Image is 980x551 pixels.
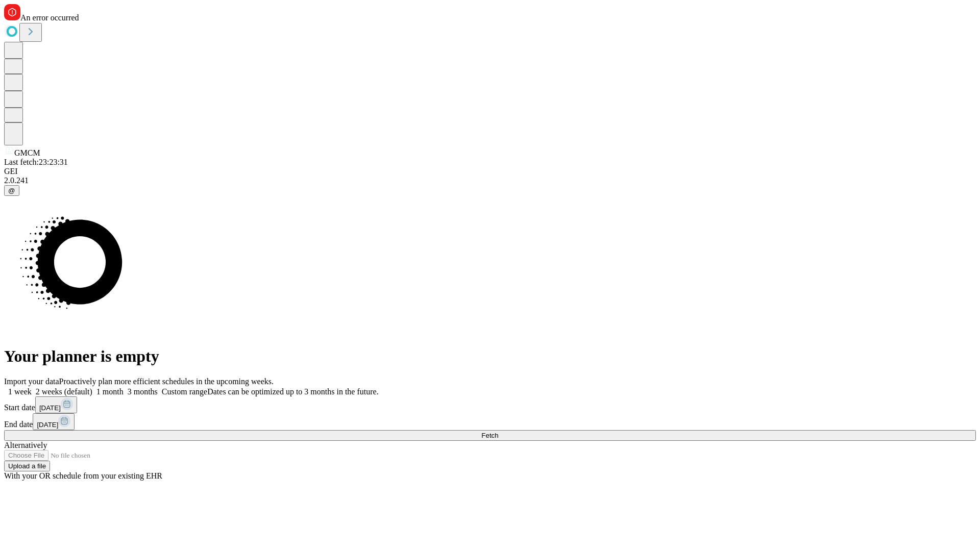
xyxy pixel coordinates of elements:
div: Start date [4,396,976,413]
div: 2.0.241 [4,176,976,185]
span: [DATE] [37,421,58,429]
button: [DATE] [33,413,75,430]
span: Proactively plan more efficient schedules in the upcoming weeks. [59,377,274,386]
span: With your OR schedule from your existing EHR [4,471,162,480]
span: Dates can be optimized up to 3 months in the future. [207,387,378,396]
span: 3 months [128,387,158,396]
button: [DATE] [35,396,77,413]
button: Fetch [4,430,976,441]
span: An error occurred [20,13,79,22]
span: 1 week [8,387,32,396]
span: 2 weeks (default) [36,387,92,396]
span: Fetch [481,432,498,439]
span: Alternatively [4,441,47,449]
span: 1 month [96,387,124,396]
div: GEI [4,167,976,176]
h1: Your planner is empty [4,347,976,366]
span: Custom range [162,387,207,396]
button: @ [4,185,19,196]
span: @ [8,187,15,194]
span: Import your data [4,377,59,386]
span: GMCM [14,148,40,157]
div: End date [4,413,976,430]
span: Last fetch: 23:23:31 [4,158,68,166]
span: [DATE] [39,404,61,412]
button: Upload a file [4,461,50,471]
